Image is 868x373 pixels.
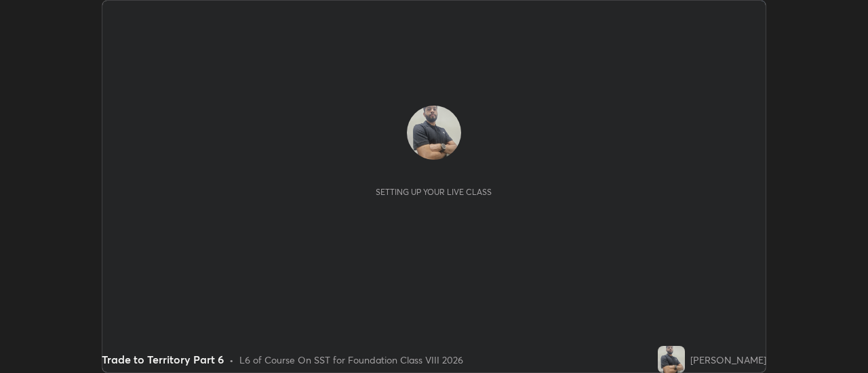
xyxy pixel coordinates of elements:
[229,353,234,367] div: •
[658,346,685,373] img: c46d38a1882a442ba55a4d30430647a2.jpg
[239,353,463,367] div: L6 of Course On SST for Foundation Class VIII 2026
[407,106,461,160] img: c46d38a1882a442ba55a4d30430647a2.jpg
[376,187,492,197] div: Setting up your live class
[102,351,224,368] div: Trade to Territory Part 6
[690,353,766,367] div: [PERSON_NAME]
